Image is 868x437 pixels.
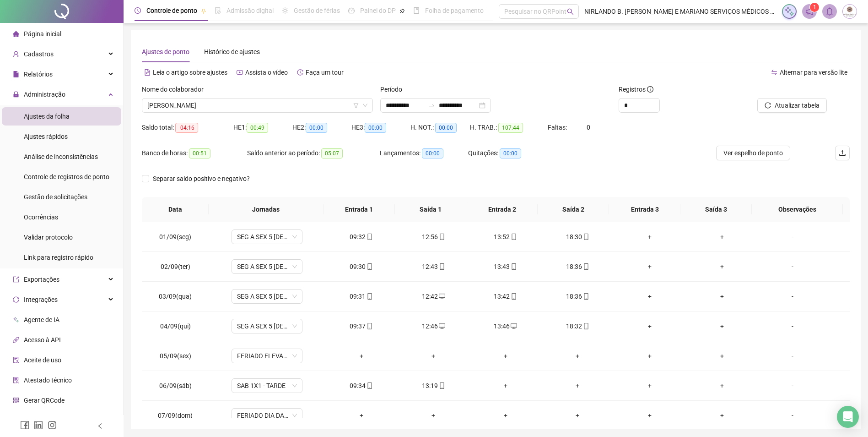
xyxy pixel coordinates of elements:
[24,71,53,78] span: Relatórios
[13,276,19,283] span: export
[766,410,819,421] div: -
[766,291,819,301] div: -
[498,123,523,133] span: 107:44
[680,197,752,222] th: Saída 3
[435,123,457,133] span: 00:00
[404,381,462,391] div: 13:19
[306,123,327,133] span: 00:00
[237,319,297,333] span: SEG A SEX 5 X 8 - TARDE
[24,336,61,344] span: Acesso à API
[24,50,54,58] span: Cadastros
[360,7,396,14] span: Painel do DP
[582,234,589,240] span: mobile
[237,230,297,244] span: SEG A SEX 5 X 8 - TARDE
[159,382,192,389] span: 06/09(sáb)
[621,291,679,301] div: +
[825,7,834,16] span: bell
[351,122,410,133] div: HE 3:
[233,122,292,133] div: HE 1:
[468,148,556,158] div: Quitações:
[477,262,534,272] div: 13:43
[510,293,517,300] span: mobile
[399,8,405,14] span: pushpin
[438,293,445,300] span: desktop
[380,84,408,94] label: Período
[549,321,607,331] div: 18:32
[775,100,819,110] span: Atualizar tabela
[24,153,98,160] span: Análise de inconsistências
[404,351,462,361] div: +
[24,173,109,180] span: Controle de registros de ponto
[413,7,420,14] span: book
[323,197,395,222] th: Entrada 1
[48,421,57,430] span: instagram
[477,381,534,391] div: +
[294,7,340,14] span: Gestão de férias
[153,69,227,76] span: Leia o artigo sobre ajustes
[237,260,297,273] span: SEG A SEX 5 X 8 - TARDE
[282,7,288,14] span: sun
[404,291,462,301] div: 12:42
[404,232,462,242] div: 12:56
[24,356,61,364] span: Aceite de uso
[438,382,445,389] span: mobile
[693,291,751,301] div: +
[306,69,344,76] span: Faça um tour
[843,5,857,18] img: 19775
[549,232,607,242] div: 18:30
[142,84,210,94] label: Nome do colaborador
[13,31,19,37] span: home
[135,7,141,14] span: clock-circle
[13,51,19,57] span: user-add
[24,91,65,98] span: Administração
[13,377,19,383] span: solution
[693,321,751,331] div: +
[144,69,151,76] span: file-text
[395,197,466,222] th: Saída 1
[477,410,534,421] div: +
[24,193,87,201] span: Gestão de solicitações
[549,291,607,301] div: 18:36
[510,323,517,329] span: desktop
[226,7,274,14] span: Admissão digital
[366,234,373,240] span: mobile
[538,197,609,222] th: Saída 2
[333,291,390,301] div: 09:31
[548,124,568,131] span: Faltas:
[142,48,189,55] span: Ajustes de ponto
[201,8,206,14] span: pushpin
[766,232,819,242] div: -
[297,69,303,76] span: history
[410,122,470,133] div: H. NOT.:
[582,293,589,300] span: mobile
[366,263,373,270] span: mobile
[404,321,462,331] div: 12:46
[784,6,794,16] img: sparkle-icon.fc2bf0ac1784a2077858766a79e2daf3.svg
[24,397,65,404] span: Gerar QRCode
[13,337,19,343] span: api
[353,103,359,108] span: filter
[333,410,390,421] div: +
[582,263,589,270] span: mobile
[438,323,445,329] span: desktop
[189,148,210,158] span: 00:51
[766,262,819,272] div: -
[500,148,521,158] span: 00:00
[24,213,58,221] span: Ocorrências
[813,4,816,11] span: 1
[24,30,61,38] span: Página inicial
[567,8,574,15] span: search
[621,262,679,272] div: +
[24,316,59,323] span: Agente de IA
[549,410,607,421] div: +
[837,406,859,428] div: Open Intercom Messenger
[209,197,323,222] th: Jornadas
[333,351,390,361] div: +
[362,103,368,108] span: down
[477,321,534,331] div: 13:46
[13,357,19,363] span: audit
[366,293,373,300] span: mobile
[292,122,351,133] div: HE 2:
[247,148,380,158] div: Saldo anterior ao período:
[237,409,297,422] span: FERIADO DIA DA INDEPENDÊNCIA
